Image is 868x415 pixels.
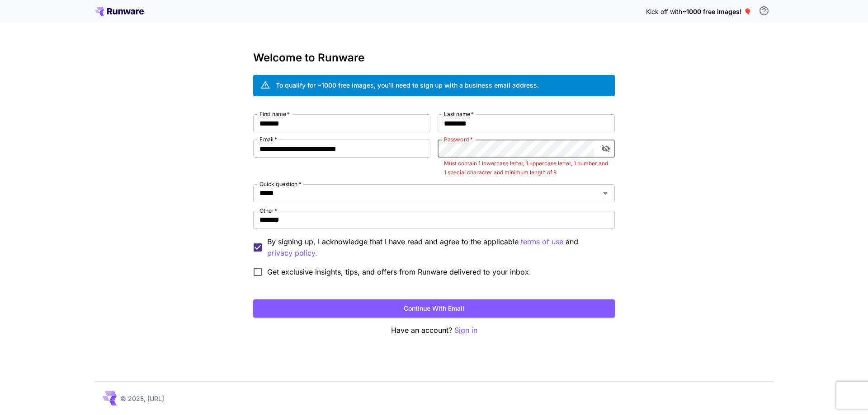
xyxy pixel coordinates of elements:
[267,236,608,259] p: By signing up, I acknowledge that I have read and agree to the applicable and
[755,2,773,20] button: In order to qualify for free credit, you need to sign up with a business email address and click ...
[521,236,563,247] p: terms of use
[646,8,682,15] span: Kick off with
[444,110,474,118] label: Last name
[276,80,539,90] div: To qualify for ~1000 free images, you’ll need to sign up with a business email address.
[598,140,614,157] button: toggle password visibility
[267,247,317,259] p: privacy policy.
[454,325,477,336] button: Sign in
[259,135,277,143] label: Email
[259,207,277,214] label: Other
[682,8,751,15] span: ~1000 free images! 🎈
[267,266,531,277] span: Get exclusive insights, tips, and offers from Runware delivered to your inbox.
[267,247,317,259] button: By signing up, I acknowledge that I have read and agree to the applicable terms of use and
[120,394,164,403] p: © 2025, [URL]
[253,299,615,318] button: Continue with email
[599,187,612,200] button: Open
[259,110,290,118] label: First name
[259,180,301,188] label: Quick question
[444,135,473,143] label: Password
[521,236,563,247] button: By signing up, I acknowledge that I have read and agree to the applicable and privacy policy.
[444,159,609,177] p: Must contain 1 lowercase letter, 1 uppercase letter, 1 number and 1 special character and minimum...
[253,325,615,336] p: Have an account?
[253,51,615,64] h3: Welcome to Runware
